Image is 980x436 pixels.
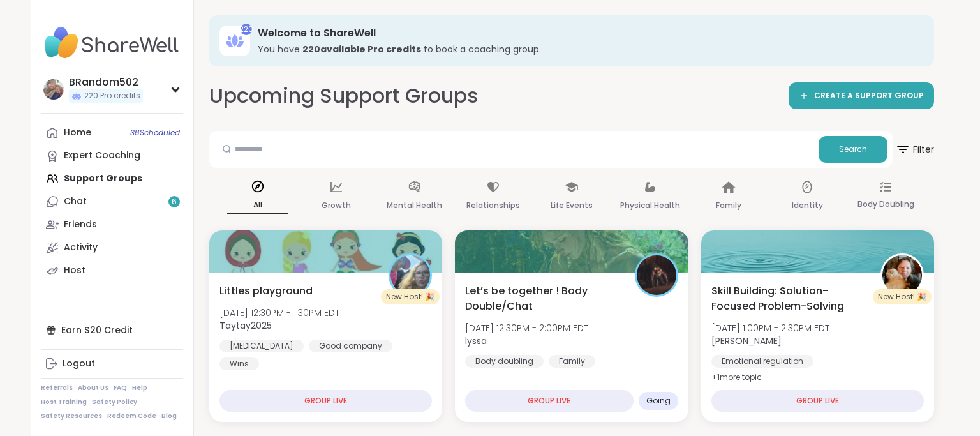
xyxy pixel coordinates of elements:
span: CREATE A SUPPORT GROUP [814,91,924,101]
b: lyssa [465,335,487,347]
a: Safety Policy [92,398,137,407]
div: 220 [241,24,252,35]
b: 220 available Pro credit s [302,43,421,56]
a: Activity [41,236,183,259]
div: Home [64,126,91,139]
a: Chat6 [41,190,183,213]
a: Host Training [41,398,87,407]
div: New Host! 🎉 [381,289,440,304]
div: New Host! 🎉 [873,289,932,304]
span: [DATE] 12:30PM - 2:00PM EDT [465,322,588,335]
p: All [227,197,288,214]
a: Blog [161,412,177,421]
b: Taytay2025 [219,319,272,332]
p: Mental Health [387,198,442,213]
div: Friends [64,218,97,231]
span: Littles playground [219,283,313,299]
div: Good company [309,340,392,352]
span: [DATE] 12:30PM - 1:30PM EDT [219,306,339,319]
a: Help [132,384,147,393]
span: 38 Scheduled [130,128,180,138]
img: lyssa [637,255,676,295]
span: Skill Building: Solution-Focused Problem-Solving [711,283,866,314]
div: GROUP LIVE [219,390,432,412]
p: Life Events [551,198,593,213]
span: Filter [895,134,934,165]
p: Identity [792,198,823,213]
p: Growth [322,198,351,213]
a: Redeem Code [107,412,156,421]
a: Home38Scheduled [41,121,183,144]
p: Physical Health [620,198,680,213]
p: Body Doubling [857,197,914,212]
a: FAQ [114,384,127,393]
span: Let’s be together ! Body Double/Chat [465,283,620,314]
h3: Welcome to ShareWell [258,26,916,40]
span: 6 [172,197,177,207]
a: About Us [78,384,108,393]
a: CREATE A SUPPORT GROUP [789,82,934,109]
div: Activity [64,241,98,254]
div: Wins [219,357,259,370]
span: [DATE] 1:00PM - 2:30PM EDT [711,322,829,335]
div: Family [549,355,595,368]
span: Going [646,396,671,406]
a: Safety Resources [41,412,102,421]
img: BRandom502 [43,79,64,100]
img: Taytay2025 [390,255,430,295]
div: Host [64,264,85,277]
h2: Upcoming Support Groups [209,82,479,110]
button: Filter [895,131,934,168]
a: Referrals [41,384,73,393]
span: 220 Pro credits [84,91,140,101]
button: Search [819,136,887,163]
div: Expert Coaching [64,149,140,162]
div: BRandom502 [69,75,143,89]
a: Logout [41,352,183,375]
div: [MEDICAL_DATA] [219,340,304,352]
p: Relationships [466,198,520,213]
h3: You have to book a coaching group. [258,43,916,56]
div: GROUP LIVE [711,390,924,412]
div: Emotional regulation [711,355,813,368]
div: Chat [64,195,87,208]
span: Search [839,144,867,155]
a: Host [41,259,183,282]
a: Expert Coaching [41,144,183,167]
b: [PERSON_NAME] [711,335,782,347]
div: Earn $20 Credit [41,319,183,342]
a: Friends [41,213,183,236]
div: Body doubling [465,355,544,368]
img: ShareWell Nav Logo [41,20,183,65]
p: Family [716,198,741,213]
div: Logout [63,357,95,370]
img: LuAnn [882,255,922,295]
div: GROUP LIVE [465,390,633,412]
